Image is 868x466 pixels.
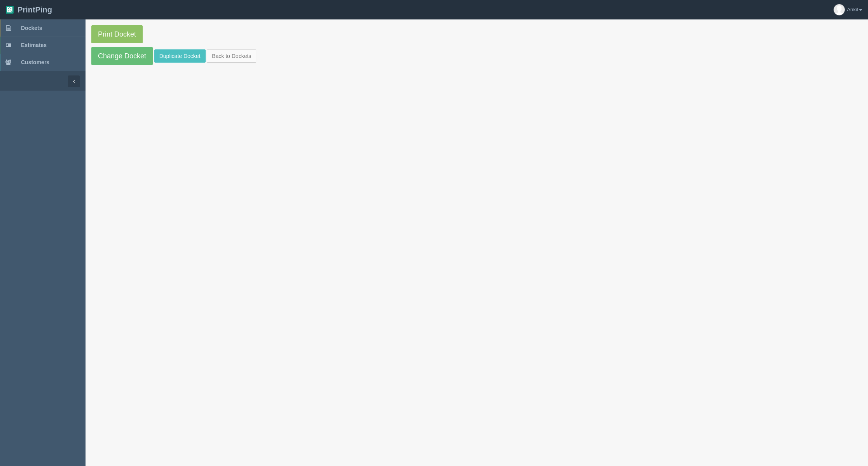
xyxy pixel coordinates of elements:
a: Duplicate Docket [154,49,206,63]
img: avatar_default-7531ab5dedf162e01f1e0bb0964e6a185e93c5c22dfe317fb01d7f8cd2b1632c.jpg [834,4,845,15]
a: Change Docket [91,47,153,65]
span: Estimates [21,42,47,48]
span: Customers [21,59,49,65]
span: Dockets [21,25,42,31]
a: Print Docket [91,25,143,43]
img: logo-3e63b451c926e2ac314895c53de4908e5d424f24456219fb08d385ab2e579770.png [6,6,14,14]
a: Back to Dockets [207,49,256,63]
